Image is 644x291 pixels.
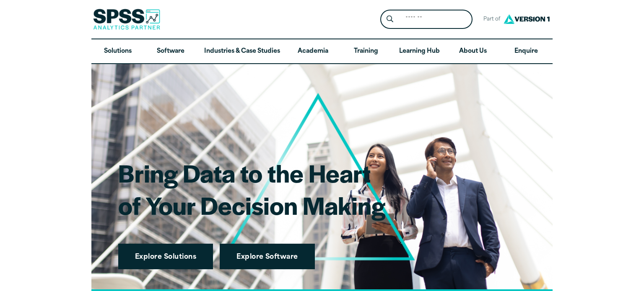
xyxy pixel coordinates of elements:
h1: Bring Data to the Heart of Your Decision Making [118,157,385,221]
a: Explore Software [220,244,315,270]
svg: Search magnifying glass icon [387,15,393,23]
span: Part of [479,13,501,26]
a: Software [144,39,197,64]
a: About Us [447,39,499,64]
img: SPSS Analytics Partner [93,9,160,30]
a: Explore Solutions [118,244,213,270]
a: Solutions [91,39,144,64]
form: Site Header Search Form [380,10,473,29]
a: Enquire [500,39,553,64]
img: Version1 Logo [501,11,552,27]
button: Search magnifying glass icon [382,12,398,27]
a: Academia [287,39,340,64]
a: Industries & Case Studies [197,39,287,64]
a: Learning Hub [392,39,447,64]
nav: Desktop version of site main menu [91,39,553,64]
a: Training [340,39,392,64]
